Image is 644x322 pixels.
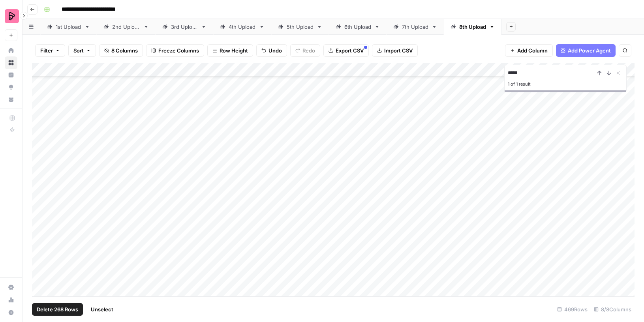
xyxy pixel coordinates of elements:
span: Row Height [220,47,248,54]
div: 8th Upload [459,23,486,31]
span: Freeze Columns [158,47,199,54]
span: Add Power Agent [568,47,611,54]
a: Usage [5,294,17,306]
button: Close Search [614,68,623,78]
div: 3rd Upload [171,23,198,31]
button: Unselect [86,303,118,316]
a: 6th Upload [329,19,387,35]
button: Next Result [604,68,614,78]
a: 2nd Upload [97,19,156,35]
button: Filter [35,44,65,57]
img: Preply Logo [5,9,19,23]
a: Home [5,44,17,57]
button: Delete 268 Rows [32,303,83,316]
div: 469 Rows [554,303,591,316]
div: 1st Upload [56,23,81,31]
button: 8 Columns [99,44,143,57]
a: 4th Upload [213,19,271,35]
span: Export CSV [336,47,364,54]
span: Add Column [517,47,548,54]
span: Redo [302,47,315,54]
button: Export CSV [323,44,369,57]
a: Settings [5,281,17,294]
div: 2nd Upload [112,23,140,31]
div: 5th Upload [287,23,314,31]
button: Add Power Agent [556,44,616,57]
a: 8th Upload [444,19,501,35]
a: Opportunities [5,81,17,94]
button: Freeze Columns [146,44,204,57]
a: 7th Upload [387,19,444,35]
button: Help + Support [5,306,17,319]
a: Your Data [5,93,17,106]
button: Sort [68,44,96,57]
button: Redo [290,44,320,57]
button: Previous Result [595,68,604,78]
span: Filter [40,47,53,54]
button: Workspace: Preply [5,6,17,26]
div: 7th Upload [402,23,428,31]
div: 1 of 1 result [508,79,623,89]
a: 5th Upload [271,19,329,35]
div: 4th Upload [229,23,256,31]
button: Row Height [207,44,253,57]
button: Undo [256,44,287,57]
span: Import CSV [384,47,413,54]
a: 3rd Upload [156,19,213,35]
span: Undo [268,47,282,54]
div: 6th Upload [344,23,371,31]
span: Sort [73,47,84,54]
button: Import CSV [372,44,418,57]
div: 8/8 Columns [591,303,635,316]
span: Unselect [91,305,113,313]
button: Add Column [505,44,553,57]
span: Delete 268 Rows [37,305,78,313]
a: Browse [5,56,17,69]
a: 1st Upload [40,19,97,35]
a: Insights [5,69,17,81]
span: 8 Columns [111,47,138,54]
